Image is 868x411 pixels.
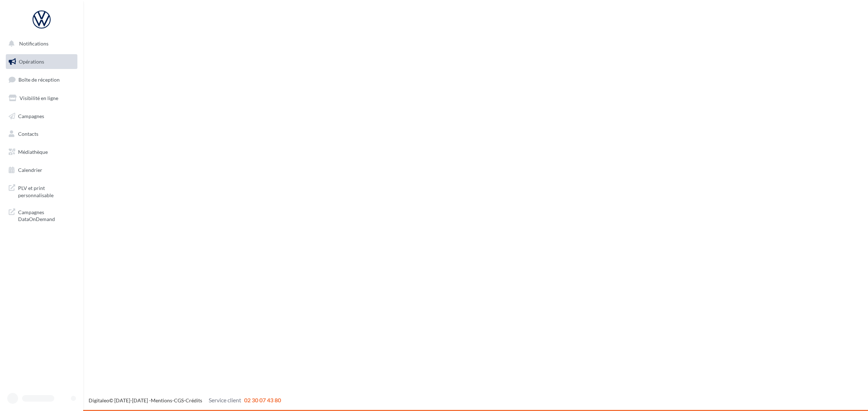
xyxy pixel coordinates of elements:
[89,397,109,403] a: Digitaleo
[4,204,79,226] a: Campagnes DataOnDemand
[4,91,79,106] a: Visibilité en ligne
[4,144,79,160] a: Médiathèque
[18,131,38,137] span: Contacts
[18,149,48,155] span: Médiathèque
[19,59,44,65] span: Opérations
[4,180,79,202] a: PLV et print personnalisable
[4,109,79,124] a: Campagnes
[4,36,76,51] button: Notifications
[151,397,172,403] a: Mentions
[19,40,48,47] span: Notifications
[244,397,281,403] span: 02 30 07 43 80
[4,126,79,142] a: Contacts
[18,77,60,83] span: Boîte de réception
[18,113,44,119] span: Campagnes
[174,397,184,403] a: CGS
[18,183,75,199] span: PLV et print personnalisable
[4,72,79,87] a: Boîte de réception
[186,397,202,403] a: Crédits
[20,95,58,101] span: Visibilité en ligne
[89,397,281,403] span: © [DATE]-[DATE] - - -
[4,163,79,178] a: Calendrier
[18,207,75,223] span: Campagnes DataOnDemand
[4,54,79,69] a: Opérations
[209,397,241,403] span: Service client
[18,167,42,173] span: Calendrier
